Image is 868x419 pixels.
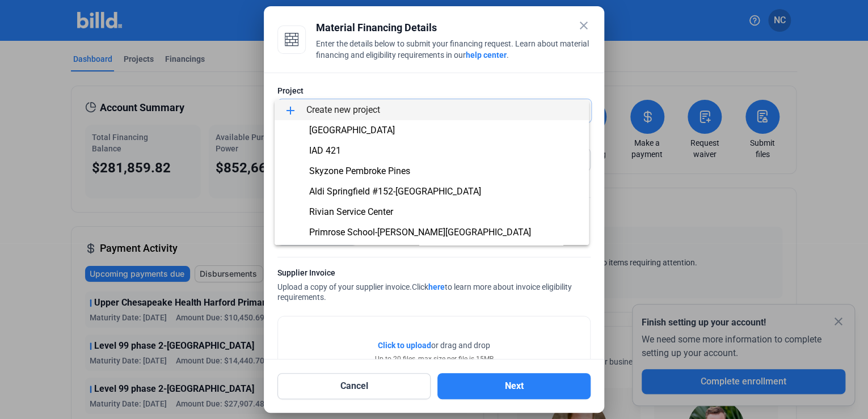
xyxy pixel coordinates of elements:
[309,145,341,156] span: IAD 421
[284,104,297,117] mat-icon: add
[309,166,410,176] span: Skyzone Pembroke Pines
[309,227,531,238] span: Primrose School-[PERSON_NAME][GEOGRAPHIC_DATA]
[309,206,393,217] span: Rivian Service Center
[309,125,395,136] span: [GEOGRAPHIC_DATA]
[284,100,580,120] span: Create new project
[309,186,481,197] span: Aldi Springfield #152-[GEOGRAPHIC_DATA]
